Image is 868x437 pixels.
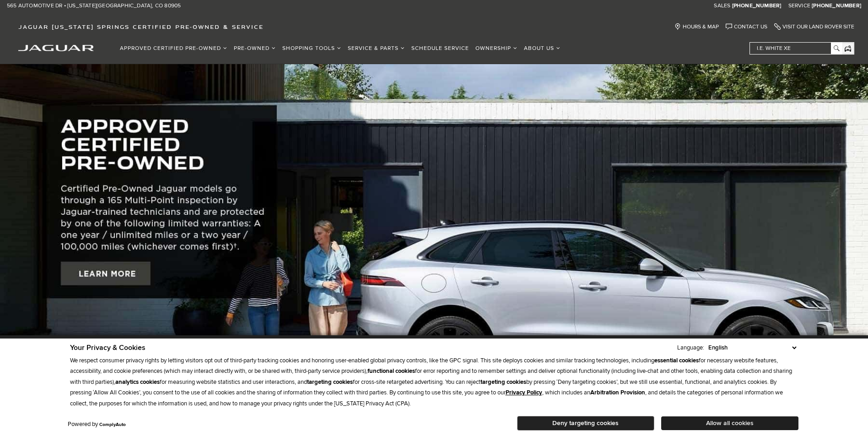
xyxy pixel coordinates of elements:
a: [PHONE_NUMBER] [732,2,782,10]
button: Allow all cookies [661,416,798,430]
nav: Main Navigation [117,40,564,56]
a: Pre-Owned [231,40,279,56]
a: About Us [521,40,564,56]
strong: targeting cookies [480,378,526,386]
input: i.e. White XE [750,43,841,54]
strong: Arbitration Provision [590,389,645,396]
a: Approved Certified Pre-Owned [117,40,231,56]
a: Privacy Policy [506,389,542,396]
span: Sales [714,2,730,9]
strong: analytics cookies [115,378,160,386]
a: [PHONE_NUMBER] [812,2,861,10]
span: Your Privacy & Cookies [70,343,146,352]
div: Powered by [68,421,126,427]
a: Hours & Map [674,23,719,30]
span: Service [788,2,810,9]
a: Shopping Tools [279,40,345,56]
a: jaguar [18,44,94,51]
strong: functional cookies [367,367,415,375]
a: Schedule Service [408,40,472,56]
img: Jaguar [18,45,94,51]
a: Jaguar [US_STATE] Springs Certified Pre-Owned & Service [14,23,268,30]
span: Jaguar [US_STATE] Springs Certified Pre-Owned & Service [18,23,264,30]
a: ComplyAuto [99,422,126,427]
a: 565 Automotive Dr • [US_STATE][GEOGRAPHIC_DATA], CO 80905 [7,2,181,10]
div: Language: [677,345,704,351]
a: Service & Parts [345,40,408,56]
p: We respect consumer privacy rights by letting visitors opt out of third-party tracking cookies an... [70,355,798,409]
a: Visit Our Land Rover Site [774,23,854,30]
strong: targeting cookies [307,378,353,386]
select: Language Select [706,343,798,352]
button: Deny targeting cookies [517,416,654,431]
strong: essential cookies [654,357,699,364]
a: Ownership [472,40,521,56]
a: Contact Us [726,23,767,30]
